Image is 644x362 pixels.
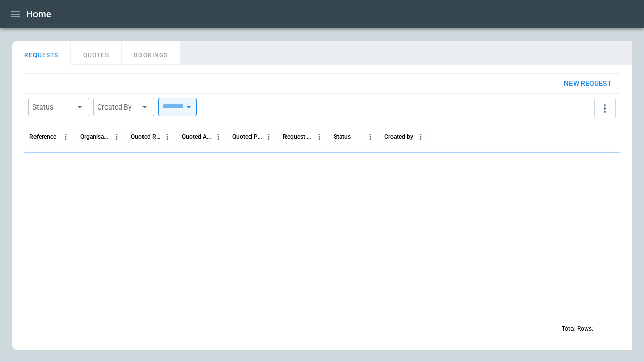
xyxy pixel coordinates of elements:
button: Organisation column menu [110,130,123,143]
div: Status [32,102,73,112]
button: New request [556,74,620,93]
button: more [594,98,616,119]
button: Reference column menu [59,130,73,143]
button: Quoted Aircraft column menu [211,130,225,143]
button: Status column menu [364,130,377,143]
button: REQUESTS [12,41,71,65]
button: BOOKINGS [122,41,181,65]
div: Created by [384,133,413,140]
div: Status [334,133,351,140]
button: Quoted Route column menu [161,130,174,143]
div: Quoted Route [131,133,161,140]
button: QUOTES [71,41,122,65]
button: Request Created At (UTC-04:00) column menu [313,130,326,143]
button: Quoted Price column menu [262,130,275,143]
div: Request Created At (UTC-04:00) [283,133,313,140]
div: Quoted Price [232,133,262,140]
div: Created By [97,102,138,112]
div: Reference [29,133,56,140]
div: Quoted Aircraft [182,133,211,140]
div: Organisation [80,133,110,140]
button: Created by column menu [414,130,427,143]
p: Total Rows: [562,324,593,333]
h1: Home [26,8,51,20]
